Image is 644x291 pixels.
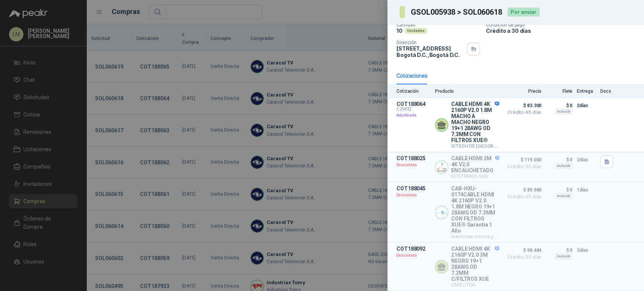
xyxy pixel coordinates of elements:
[504,246,541,255] span: $ 98.484
[577,89,596,94] p: Entrega
[397,246,430,252] p: COT188092
[504,155,541,164] span: $ 119.000
[397,185,430,191] p: COT188045
[451,234,499,239] p: memorias micros y partes sas
[555,109,572,115] div: Incluido
[397,161,430,169] p: Descartada
[486,22,641,28] p: Condición de pago
[397,252,430,259] p: Descartada
[546,185,572,195] p: $ 0
[486,28,641,34] p: Crédito a 30 días
[451,143,499,149] p: SITECH DE [GEOGRAPHIC_DATA] SAS
[600,89,615,94] p: Docs
[546,246,572,255] p: $ 0
[397,191,430,199] p: Descartada
[555,193,572,199] div: Incluido
[555,253,572,259] div: Incluido
[435,161,448,173] img: Company Logo
[397,72,427,80] div: Cotizaciones
[435,206,448,219] img: Company Logo
[397,155,430,161] p: COT188025
[451,101,499,143] p: CABLE HDMI 4K 2160P V2.0 1.8M MACHO A MACHO NEGRO 19+1 28AWG OD 7.3MM CON FILTROS XUE®
[577,101,596,110] p: 2 días
[504,89,541,94] p: Precio
[451,173,499,179] p: SYSTEMCO SAS
[397,107,430,112] span: C: [DATE]
[397,112,430,119] p: Adjudicada
[397,40,464,45] p: Dirección
[504,110,541,115] span: Crédito 45 días
[546,101,572,110] p: $ 0
[555,163,572,169] div: Incluido
[435,89,499,94] p: Producto
[546,155,572,164] p: $ 0
[504,255,541,259] span: Crédito 30 días
[451,155,499,173] p: CABLE HDMI 2M 4K V2.0 ENCAUCHETADO
[397,45,464,58] p: [STREET_ADDRESS] Bogotá D.C. , Bogotá D.C.
[507,8,539,17] div: Por enviar
[451,246,499,282] p: CABLE HDMI 4K 2160P V2.0 3M NEGRO 19+1 28AWG OD 7.3MM C/FILTROS XUE
[504,164,541,169] span: Crédito 30 días
[404,28,427,34] div: Unidades
[504,195,541,199] span: Crédito 45 días
[577,185,596,195] p: 1 días
[577,246,596,255] p: 3 días
[504,101,541,110] span: $ 83.300
[397,22,480,28] p: Cantidad
[504,185,541,195] span: $ 85.680
[411,8,503,16] h3: GSOL005938 > SOL060618
[451,185,499,234] p: CAB-HXU-0174CABLE HDMI 4K 2160P V2.0 1.8M NEGRO 19+1 28AWG OD 7.3MM CON FILTROS XUE® Garantía 1 Año
[451,282,499,288] p: CMX LTDA
[546,89,572,94] p: Flete
[397,28,403,34] p: 10
[397,101,430,107] p: COT188064
[397,89,430,94] p: Cotización
[577,155,596,164] p: 2 días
